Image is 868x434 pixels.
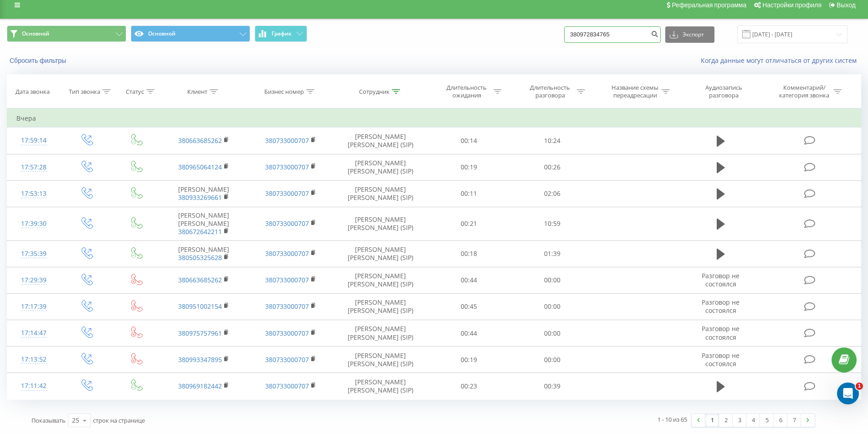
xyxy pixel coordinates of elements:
[16,158,51,176] div: 17:57:28
[15,88,50,96] div: Дата звонка
[511,180,594,207] td: 02:06
[672,1,746,9] span: Реферальная программа
[427,347,511,373] td: 00:19
[359,88,390,96] div: Сотрудник
[265,136,309,145] a: 380733000707
[511,267,594,293] td: 00:00
[778,84,831,99] div: Комментарий/категория звонка
[511,240,594,267] td: 01:39
[272,31,292,37] span: График
[265,329,309,337] a: 380733000707
[837,1,856,9] span: Выход
[856,383,863,390] span: 1
[511,207,594,240] td: 10:59
[705,414,719,427] a: 1
[334,240,427,267] td: [PERSON_NAME] [PERSON_NAME] (SIP)
[427,293,511,320] td: 00:45
[160,207,247,240] td: [PERSON_NAME] [PERSON_NAME]
[178,163,222,171] a: 380965064124
[69,88,100,96] div: Тип звонка
[265,219,309,228] a: 380733000707
[760,414,774,427] a: 5
[187,88,207,96] div: Клиент
[178,329,222,337] a: 380975757961
[178,193,222,202] a: 380933269661
[427,240,511,267] td: 00:18
[265,355,309,364] a: 380733000707
[72,416,79,425] div: 25
[265,276,309,284] a: 380733000707
[702,324,740,341] span: Разговор не состоялся
[511,293,594,320] td: 00:00
[265,249,309,258] a: 380733000707
[265,382,309,390] a: 380733000707
[22,30,49,37] span: Основной
[427,207,511,240] td: 00:21
[746,414,760,427] a: 4
[7,109,861,128] td: Вчера
[16,298,51,316] div: 17:17:39
[702,298,740,315] span: Разговор не состоялся
[694,84,753,99] div: Аудиозапись разговора
[665,26,714,43] button: Экспорт
[334,267,427,293] td: [PERSON_NAME] [PERSON_NAME] (SIP)
[719,414,733,427] a: 2
[265,189,309,198] a: 380733000707
[16,271,51,289] div: 17:29:39
[701,56,861,65] a: Когда данные могут отличаться от других систем
[511,373,594,399] td: 00:39
[7,26,126,42] button: Основной
[427,154,511,180] td: 00:19
[31,416,66,424] span: Показывать
[7,56,71,65] button: Сбросить фильтры
[334,347,427,373] td: [PERSON_NAME] [PERSON_NAME] (SIP)
[334,373,427,399] td: [PERSON_NAME] [PERSON_NAME] (SIP)
[511,347,594,373] td: 00:00
[762,1,822,9] span: Настройки профиля
[93,416,145,424] span: строк на странице
[126,88,144,96] div: Статус
[178,276,222,284] a: 380663685262
[427,128,511,154] td: 00:14
[178,302,222,311] a: 380951002154
[178,136,222,145] a: 380663685262
[837,383,859,404] iframe: Intercom live chat
[611,84,659,99] div: Название схемы переадресации
[564,26,661,43] input: Поиск по номеру
[427,320,511,347] td: 00:44
[16,185,51,203] div: 17:53:13
[427,180,511,207] td: 00:11
[178,382,222,390] a: 380969182442
[16,351,51,368] div: 17:13:52
[526,84,575,99] div: Длительность разговора
[427,267,511,293] td: 00:44
[733,414,746,427] a: 3
[511,128,594,154] td: 10:24
[511,320,594,347] td: 00:00
[334,320,427,347] td: [PERSON_NAME] [PERSON_NAME] (SIP)
[178,355,222,364] a: 380993347895
[131,26,250,42] button: Основной
[702,271,740,288] span: Разговор не состоялся
[334,207,427,240] td: [PERSON_NAME] [PERSON_NAME] (SIP)
[774,414,787,427] a: 6
[16,377,51,395] div: 17:11:42
[265,302,309,311] a: 380733000707
[16,245,51,263] div: 17:35:39
[427,373,511,399] td: 00:23
[16,215,51,233] div: 17:39:30
[178,253,222,262] a: 380505325628
[334,293,427,320] td: [PERSON_NAME] [PERSON_NAME] (SIP)
[255,26,307,42] button: График
[265,163,309,171] a: 380733000707
[657,415,687,424] div: 1 - 10 из 65
[16,132,51,149] div: 17:59:14
[442,84,491,99] div: Длительность ожидания
[334,180,427,207] td: [PERSON_NAME] [PERSON_NAME] (SIP)
[160,180,247,207] td: [PERSON_NAME]
[787,414,801,427] a: 7
[334,128,427,154] td: [PERSON_NAME] [PERSON_NAME] (SIP)
[178,227,222,236] a: 380672642211
[511,154,594,180] td: 00:26
[16,324,51,342] div: 17:14:47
